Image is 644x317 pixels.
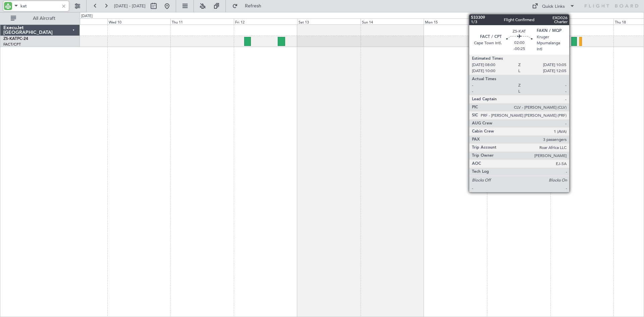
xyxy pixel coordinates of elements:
button: All Aircraft [7,13,73,24]
div: Wed 10 [107,18,171,24]
div: Wed 17 [550,18,614,24]
a: FACT/CPT [3,42,21,47]
div: Fri 12 [234,18,297,24]
span: ZS-KAT [3,37,17,41]
div: Tue 16 [487,18,550,24]
span: Refresh [239,4,267,8]
button: Refresh [229,1,269,11]
span: [DATE] - [DATE] [114,3,146,9]
span: All Aircraft [17,16,71,21]
div: Quick Links [542,3,565,10]
div: Sat 13 [297,18,361,24]
a: ZS-KATPC-24 [3,37,28,41]
div: Mon 15 [424,18,487,24]
div: Thu 11 [170,18,234,24]
div: Sun 14 [361,18,424,24]
div: [DATE] [81,13,93,19]
input: A/C (Reg. or Type) [20,1,59,11]
button: Quick Links [529,1,578,11]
